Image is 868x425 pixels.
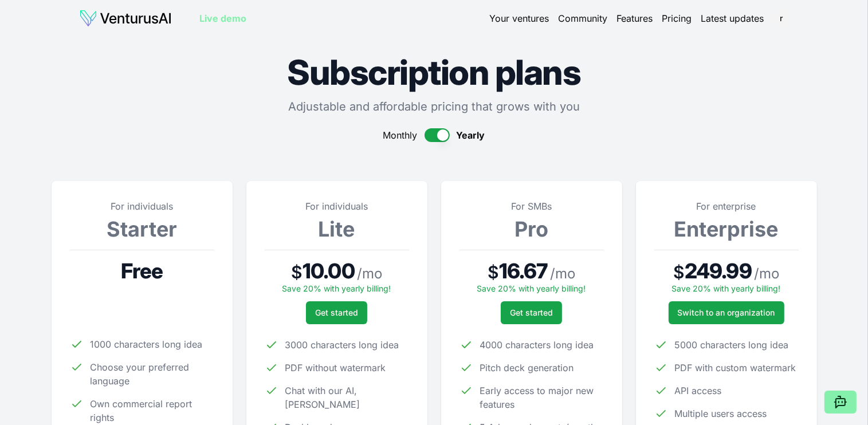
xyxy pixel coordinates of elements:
span: Get started [510,307,553,318]
a: Features [617,11,653,25]
span: 1000 characters long idea [91,337,203,351]
h3: Enterprise [654,218,799,241]
h3: Starter [70,218,214,241]
span: 3000 characters long idea [285,338,399,352]
a: Latest updates [701,11,764,25]
span: PDF without watermark [285,361,386,375]
span: Choose your preferred language [91,360,214,388]
img: logo [79,9,172,27]
span: Get started [315,307,358,318]
span: API access [675,384,722,398]
span: Pitch deck generation [480,361,574,375]
span: Chat with our AI, [PERSON_NAME] [285,384,409,411]
span: 5000 characters long idea [675,338,789,352]
span: $ [488,262,499,282]
p: Adjustable and affordable pricing that grows with you [52,99,817,115]
a: Community [559,11,608,25]
span: r [772,9,791,27]
button: r [773,10,790,26]
span: 16.67 [499,259,548,282]
span: Own commercial report rights [91,397,214,424]
span: PDF with custom watermark [675,361,796,375]
span: 10.00 [303,259,355,282]
p: For individuals [70,199,214,213]
span: Monthly [383,128,418,142]
p: For SMBs [459,199,604,213]
span: Free [121,259,163,282]
span: Multiple users access [675,407,767,420]
span: $ [673,262,685,282]
span: / mo [550,265,575,283]
p: For individuals [265,199,409,213]
span: 4000 characters long idea [480,338,594,352]
a: Your ventures [490,11,549,25]
button: Get started [501,301,562,324]
span: Save 20% with yearly billing! [672,284,781,293]
h3: Pro [459,218,604,241]
h3: Lite [265,218,409,241]
span: Save 20% with yearly billing! [477,284,586,293]
span: $ [291,262,303,282]
a: Live demo [199,11,246,25]
a: Switch to an organization [669,301,784,324]
span: / mo [357,265,382,283]
span: / mo [754,265,779,283]
button: Get started [306,301,367,324]
span: Yearly [457,128,485,142]
span: Early access to major new features [480,384,604,411]
a: Pricing [662,11,692,25]
h1: Subscription plans [52,55,817,89]
span: Save 20% with yearly billing! [282,284,391,293]
span: 249.99 [685,259,752,282]
p: For enterprise [654,199,799,213]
